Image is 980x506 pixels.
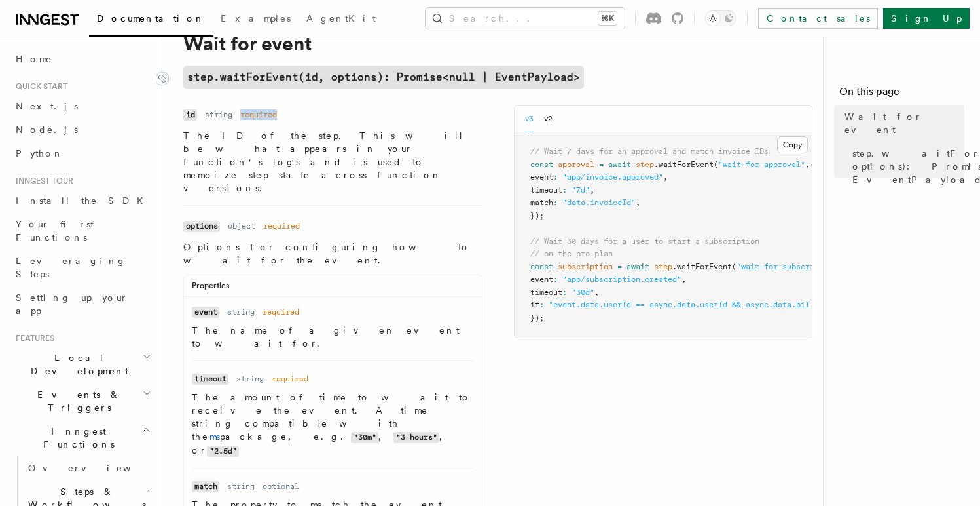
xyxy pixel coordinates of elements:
code: "3 hours" [393,432,439,443]
button: Toggle dark mode [705,10,736,26]
dd: string [236,374,264,384]
span: "event.data.userId == async.data.userId && async.data.billing_plan == 'pro'" [549,300,897,309]
span: Setting up your app [16,292,128,316]
a: Examples [213,4,299,35]
p: The name of a given event to wait for. [192,324,474,350]
span: "data.invoiceId" [562,198,636,207]
span: Your first Functions [16,219,94,243]
span: , [805,160,810,169]
button: Inngest Functions [10,419,154,456]
span: ( [714,160,718,169]
span: Python [16,148,64,159]
span: "app/invoice.approved" [562,172,663,182]
a: Contact sales [758,8,878,29]
p: Options for configuring how to wait for the event. [183,241,482,267]
span: Install the SDK [16,195,151,206]
span: Documentation [97,13,205,24]
span: Next.js [16,101,78,111]
span: : [539,300,544,309]
span: Inngest tour [10,176,73,186]
span: event [530,275,553,284]
span: Quick start [10,81,67,92]
span: Leveraging Steps [16,256,126,279]
h1: Wait for event [183,31,707,55]
span: Local Development [10,351,143,378]
span: , [681,275,686,284]
dd: required [240,109,277,120]
span: subscription [558,262,613,271]
span: // on the pro plan [530,249,613,258]
div: Properties [184,281,482,297]
span: // Wait 30 days for a user to start a subscription [530,237,759,246]
dd: object [228,221,255,231]
code: id [183,109,197,121]
h4: On this page [839,84,964,105]
span: : [553,172,558,182]
span: // Wait 7 days for an approval and match invoice IDs [530,147,769,156]
a: Leveraging Steps [10,249,154,286]
span: : [562,288,567,297]
dd: optional [263,481,299,492]
span: match [530,198,553,207]
dd: required [263,221,300,231]
span: , [663,172,668,182]
dd: string [227,481,255,492]
code: "2.5d" [207,446,239,457]
dd: string [227,307,255,317]
span: Events & Triggers [10,388,143,414]
span: event [530,172,553,182]
a: Wait for event [839,105,964,142]
a: Documentation [89,4,213,37]
span: AgentKit [306,13,376,24]
span: , [590,185,594,195]
code: "30m" [351,432,378,443]
span: .waitForEvent [672,262,732,271]
span: approval [558,160,594,169]
span: Overview [28,463,163,473]
span: Wait for event [844,110,964,136]
span: Inngest Functions [10,425,141,451]
a: AgentKit [299,4,384,35]
span: : [553,198,558,207]
span: Home [16,52,52,66]
a: step.waitForEvent(id, options): Promise<null | EventPayload> [183,66,584,89]
a: Setting up your app [10,286,154,322]
span: , [636,198,640,207]
span: , [594,288,599,297]
dd: required [263,307,299,317]
span: "30d" [572,288,594,297]
span: = [599,160,604,169]
a: Python [10,142,154,165]
span: const [530,262,553,271]
a: Node.js [10,118,154,142]
code: options [183,221,220,232]
span: if [530,300,539,309]
span: }); [530,211,544,220]
dd: string [205,109,232,120]
span: .waitForEvent [654,160,714,169]
span: : [562,185,567,195]
kbd: ⌘K [598,12,617,25]
span: ( [732,262,736,271]
span: timeout [530,185,562,195]
span: Node.js [16,125,78,135]
span: }); [530,313,544,322]
dd: required [272,374,308,384]
span: : [553,275,558,284]
a: Overview [23,456,154,480]
span: step [654,262,672,271]
button: Local Development [10,346,154,383]
a: Sign Up [883,8,970,29]
span: Examples [221,13,291,24]
button: Copy [777,136,808,153]
a: ms [209,431,220,442]
span: "7d" [572,185,590,195]
a: Install the SDK [10,189,154,212]
a: Home [10,47,154,71]
span: timeout [530,288,562,297]
button: v3 [525,106,534,132]
span: Features [10,333,54,343]
button: v2 [544,106,553,132]
span: { [810,160,814,169]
